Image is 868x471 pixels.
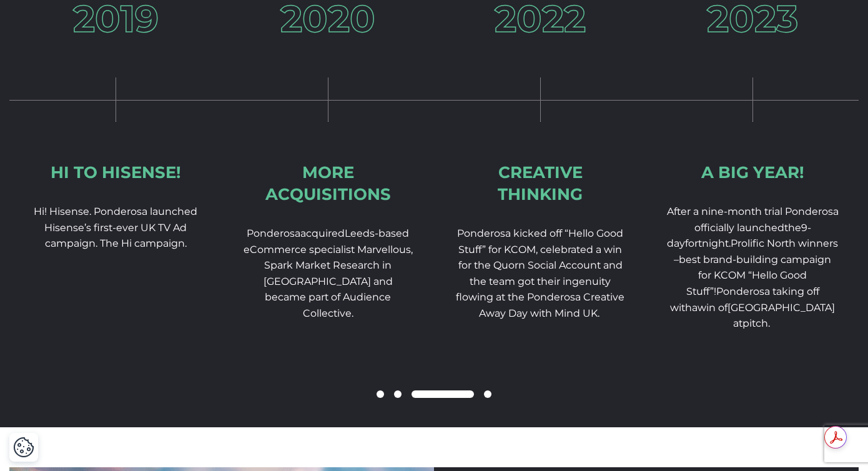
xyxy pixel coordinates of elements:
span: After a nine-month trial Ponderosa officially launched [667,206,839,234]
span: Prolific North winners [731,237,838,249]
span: acquired [300,227,345,239]
span: the [784,222,801,234]
span: a [692,302,698,314]
span: b [679,254,686,265]
span: – [674,254,679,265]
span: fortnight. [674,237,838,297]
span: [GEOGRAPHIC_DATA] at [727,302,835,330]
span: Hi! Hisense. Ponderosa launched Hisense’s first-ever UK TV Ad campaign. The Hi campaign. [34,206,197,249]
span: est brand-building campaign for KCOM “Hello Good Stuff”! [686,254,831,297]
span: Ponderosa kicked off “Hello Good Stuff” for KCOM, celebrated a win for the Quorn Social Account a... [456,227,624,319]
div: Hi to Hisense! [51,162,181,184]
button: Cookie Settings [13,437,34,458]
span: win of [698,302,727,314]
span: Ponderosa taking off with [670,285,819,314]
span: 9-day [667,222,811,250]
span: pitch. [742,317,770,329]
div: Creative thinking [454,162,626,206]
div: More acquisitions [242,162,414,206]
div: A Big Year! [701,162,804,184]
span: Leeds-based eCommerce specialist Marvellous, Spark Market Research in [GEOGRAPHIC_DATA] and becam... [244,227,413,319]
img: Revisit consent button [13,437,34,458]
span: Ponderosa [247,227,300,239]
